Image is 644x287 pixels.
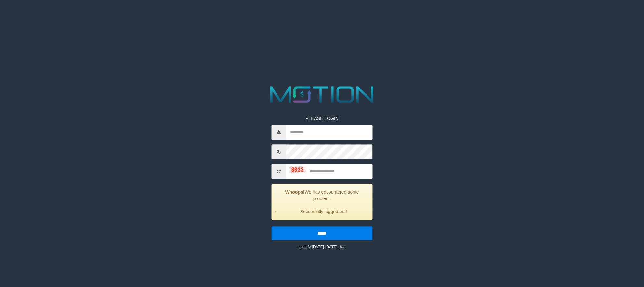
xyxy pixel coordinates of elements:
[266,83,379,105] img: MOTION_logo.png
[280,209,367,215] li: Succesfully logged out!
[298,245,345,250] small: code © [DATE]-[DATE] dwg
[272,116,372,122] p: PLEASE LOGIN
[285,190,305,195] strong: Whoops!
[272,184,372,220] div: We has encountered some problem.
[290,166,306,173] img: captcha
